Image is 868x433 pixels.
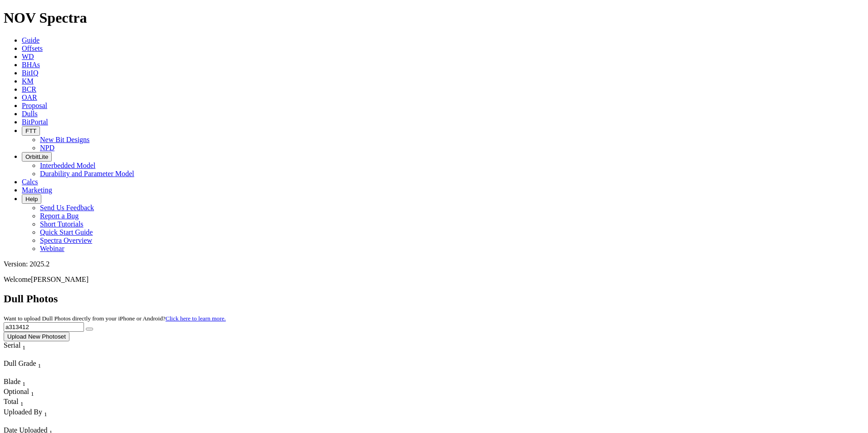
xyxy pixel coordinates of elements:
div: Sort None [4,398,35,408]
a: Offsets [22,44,43,52]
a: Send Us Feedback [40,204,94,212]
div: Sort None [4,378,35,388]
h1: NOV Spectra [4,10,864,26]
sub: 1 [44,411,47,418]
a: Durability and Parameter Model [40,170,134,177]
a: Report a Bug [40,212,79,220]
div: Total Sort None [4,398,35,408]
span: Sort None [44,408,47,416]
a: WD [22,53,34,60]
button: FTT [22,126,40,136]
a: Dulls [22,110,38,118]
div: Column Menu [4,418,89,426]
button: Help [22,194,41,204]
a: Spectra Overview [40,236,92,244]
button: OrbitLite [22,152,52,162]
span: Blade [4,378,20,385]
div: Sort None [4,359,67,378]
span: [PERSON_NAME] [31,276,89,283]
sub: 1 [22,380,25,387]
span: Total [4,398,19,405]
div: Sort None [4,341,42,359]
a: BCR [22,85,36,93]
span: Serial [4,341,20,349]
div: Column Menu [4,369,67,378]
p: Welcome [4,276,864,284]
a: BHAs [22,61,40,69]
div: Uploaded By Sort None [4,408,89,418]
div: Version: 2025.2 [4,260,864,268]
a: NPD [40,144,54,152]
a: Short Tutorials [40,220,84,228]
span: Help [25,196,38,202]
a: BitPortal [22,118,48,126]
sub: 1 [31,390,34,397]
a: Interbedded Model [40,162,95,169]
span: Uploaded By [4,408,42,416]
a: BitIQ [22,69,38,77]
div: Column Menu [4,351,42,359]
a: OAR [22,93,37,101]
span: Sort None [22,341,25,349]
sub: 1 [20,401,24,408]
a: New Bit Designs [40,136,89,143]
span: Optional [4,388,29,395]
span: Sort None [22,378,25,385]
span: Sort None [38,359,41,367]
a: Marketing [22,186,52,194]
button: Upload New Photoset [4,332,69,341]
small: Want to upload Dull Photos directly from your iPhone or Android? [4,315,226,322]
a: Guide [22,36,39,44]
a: Webinar [40,245,64,252]
a: Calcs [22,178,38,186]
span: Sort None [31,388,34,395]
a: KM [22,77,34,85]
div: Sort None [4,388,35,398]
input: Search Serial Number [4,322,84,332]
h2: Dull Photos [4,293,864,305]
sub: 1 [38,362,41,369]
div: Dull Grade Sort None [4,359,67,369]
div: Serial Sort None [4,341,42,351]
div: Optional Sort None [4,388,35,398]
a: Proposal [22,102,47,109]
a: Click here to learn more. [166,315,226,322]
span: FTT [25,128,36,134]
span: OrbitLite [25,153,48,160]
span: Dull Grade [4,359,36,367]
div: Sort None [4,408,89,426]
div: Blade Sort None [4,378,35,388]
span: Sort None [20,398,24,405]
a: Quick Start Guide [40,228,93,236]
sub: 1 [22,344,25,351]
